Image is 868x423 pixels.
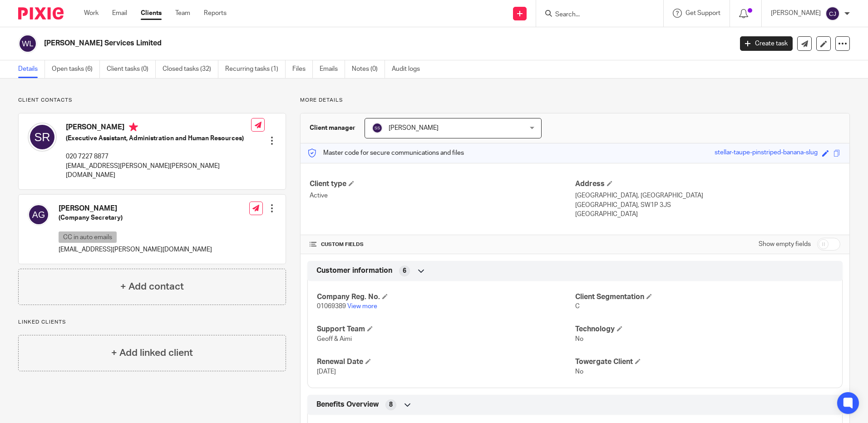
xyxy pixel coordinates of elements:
[392,60,427,78] a: Audit logs
[320,60,345,78] a: Emails
[175,9,190,18] a: Team
[316,266,392,275] span: Customer information
[141,9,162,18] a: Clients
[352,60,385,78] a: Notes (0)
[129,123,138,132] i: Primary
[389,400,393,409] span: 8
[112,9,127,18] a: Email
[317,369,336,375] span: [DATE]
[715,148,818,158] div: stellar-taupe-pinstriped-banana-slug
[292,60,313,78] a: Files
[107,60,156,78] a: Client tasks (0)
[575,369,583,375] span: No
[575,191,840,200] p: [GEOGRAPHIC_DATA], [GEOGRAPHIC_DATA]
[310,191,575,200] p: Active
[59,231,117,243] p: CC in auto emails
[18,7,64,20] img: Pixie
[18,34,37,53] img: svg%3E
[66,162,251,180] p: [EMAIL_ADDRESS][PERSON_NAME][PERSON_NAME][DOMAIN_NAME]
[66,134,251,143] h5: (Executive Assistant, Administration and Human Resources)
[317,336,352,342] span: Geoff & Aimi
[52,60,100,78] a: Open tasks (6)
[317,303,346,310] span: 01069389
[307,148,464,157] p: Master code for secure communications and files
[18,319,286,326] p: Linked clients
[111,346,193,360] h4: + Add linked client
[310,123,355,133] h3: Client manager
[575,303,580,310] span: C
[575,357,833,367] h4: Towergate Client
[554,11,636,19] input: Search
[18,97,286,104] p: Client contacts
[66,123,251,134] h4: [PERSON_NAME]
[18,60,45,78] a: Details
[28,123,57,152] img: svg%3E
[59,204,212,213] h4: [PERSON_NAME]
[300,97,850,104] p: More details
[66,152,251,161] p: 020 7227 8877
[28,204,49,226] img: svg%3E
[225,60,286,78] a: Recurring tasks (1)
[317,325,575,334] h4: Support Team
[204,9,227,18] a: Reports
[84,9,99,18] a: Work
[59,245,212,254] p: [EMAIL_ADDRESS][PERSON_NAME][DOMAIN_NAME]
[310,241,575,248] h4: CUSTOM FIELDS
[686,10,720,16] span: Get Support
[317,292,575,302] h4: Company Reg. No.
[575,210,840,219] p: [GEOGRAPHIC_DATA]
[347,303,377,310] a: View more
[317,357,575,367] h4: Renewal Date
[372,123,383,133] img: svg%3E
[59,213,212,222] h5: (Company Secretary)
[389,125,439,131] span: [PERSON_NAME]
[163,60,218,78] a: Closed tasks (32)
[575,336,583,342] span: No
[759,240,811,249] label: Show empty fields
[825,6,840,21] img: svg%3E
[575,179,840,189] h4: Address
[575,292,833,302] h4: Client Segmentation
[316,400,379,409] span: Benefits Overview
[575,325,833,334] h4: Technology
[120,280,184,294] h4: + Add contact
[575,201,840,210] p: [GEOGRAPHIC_DATA], SW1P 3JS
[310,179,575,189] h4: Client type
[44,39,590,48] h2: [PERSON_NAME] Services Limited
[771,9,821,18] p: [PERSON_NAME]
[740,36,793,51] a: Create task
[403,266,406,275] span: 6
